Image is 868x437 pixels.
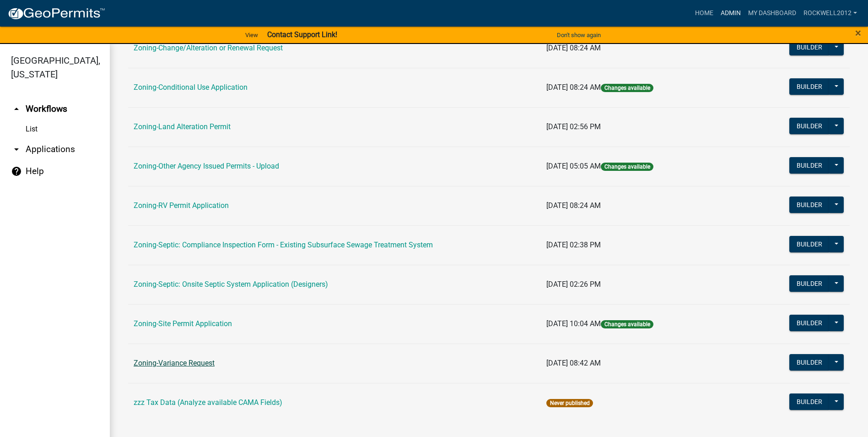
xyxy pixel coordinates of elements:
a: Rockwell2012 [800,5,861,22]
button: Builder [789,354,830,371]
span: Changes available [601,84,653,92]
a: zzz Tax Data (Analyze available CAMA Fields) [134,398,282,407]
button: Close [855,27,861,38]
strong: Contact Support Link! [267,30,337,39]
span: [DATE] 02:56 PM [546,122,601,131]
i: help [11,166,22,177]
a: Zoning-Change/Alteration or Renewal Request [134,44,283,52]
button: Builder [789,118,830,134]
span: [DATE] 08:24 AM [546,44,601,52]
button: Builder [789,197,830,213]
a: Home [691,5,717,22]
button: Builder [789,39,830,55]
a: Zoning-Variance Request [134,359,215,367]
span: Changes available [601,320,653,328]
button: Builder [789,275,830,292]
a: Zoning-RV Permit Application [134,201,229,210]
a: Zoning-Septic: Onsite Septic System Application (Designers) [134,280,328,289]
a: Zoning-Site Permit Application [134,319,232,328]
a: Zoning-Conditional Use Application [134,83,248,92]
span: [DATE] 05:05 AM [546,162,601,170]
a: My Dashboard [744,5,800,22]
span: × [855,27,861,39]
button: Builder [789,157,830,174]
span: [DATE] 02:26 PM [546,280,601,289]
span: [DATE] 10:04 AM [546,319,601,328]
span: Changes available [601,163,653,171]
span: Never published [546,399,593,407]
button: Builder [789,393,830,410]
a: View [242,27,262,43]
span: [DATE] 02:38 PM [546,240,601,249]
a: Zoning-Land Alteration Permit [134,122,231,131]
i: arrow_drop_down [11,144,22,155]
a: Zoning-Other Agency Issued Permits - Upload [134,162,279,170]
button: Builder [789,315,830,331]
i: arrow_drop_up [11,104,22,115]
button: Don't show again [553,27,604,43]
button: Builder [789,236,830,252]
span: [DATE] 08:24 AM [546,83,601,92]
span: [DATE] 08:42 AM [546,359,601,367]
a: Admin [717,5,744,22]
span: [DATE] 08:24 AM [546,201,601,210]
button: Builder [789,78,830,95]
a: Zoning-Septic: Compliance Inspection Form - Existing Subsurface Sewage Treatment System [134,240,433,249]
